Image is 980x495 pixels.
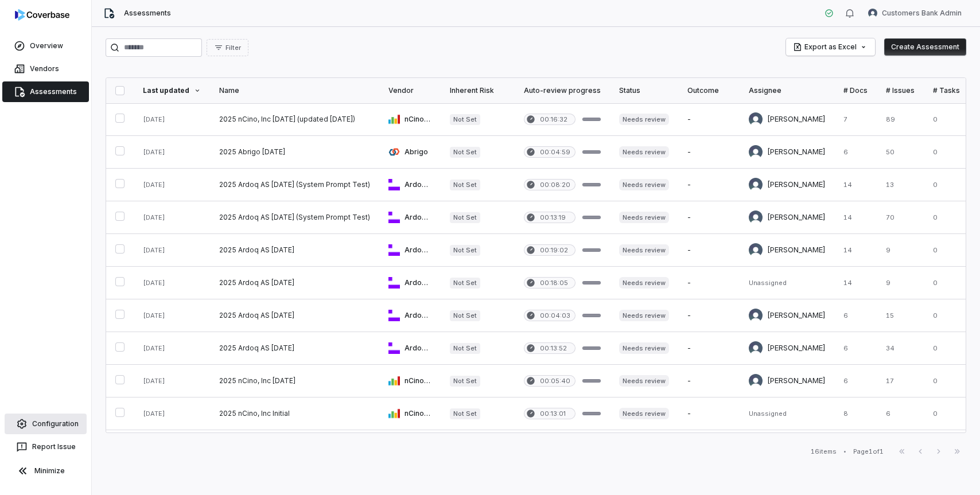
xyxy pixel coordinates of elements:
[15,9,69,21] img: logo-D7KZi-bG.svg
[2,59,89,79] a: Vendors
[678,103,740,136] td: -
[5,436,87,457] button: Report Issue
[143,86,201,95] div: Last updated
[678,234,740,267] td: -
[882,9,962,18] span: Customers Bank Admin
[749,86,825,95] div: Assignee
[861,5,969,22] button: Customers Bank Admin avatarCustomers Bank Admin
[786,38,875,56] button: Export as Excel
[678,332,740,365] td: -
[749,374,763,388] img: Jamie Dormond avatar
[2,81,89,102] a: Assessments
[687,86,730,95] div: Outcome
[886,86,915,95] div: # Issues
[2,36,89,56] a: Overview
[124,9,171,18] span: Assessments
[388,86,431,95] div: Vendor
[868,9,877,18] img: Customers Bank Admin avatar
[749,178,763,192] img: Jamie Dormond avatar
[678,299,740,332] td: -
[853,447,884,456] div: Page 1 of 1
[749,211,763,224] img: Jamie Dormond avatar
[749,341,763,355] img: Jamie Dormond avatar
[678,201,740,234] td: -
[225,44,241,52] span: Filter
[5,459,87,482] button: Minimize
[219,86,370,95] div: Name
[678,365,740,397] td: -
[619,86,669,95] div: Status
[749,309,763,322] img: Jamie Dormond avatar
[678,169,740,201] td: -
[843,86,868,95] div: # Docs
[811,447,837,456] div: 16 items
[678,267,740,299] td: -
[843,447,846,455] div: •
[678,397,740,430] td: -
[524,86,601,95] div: Auto-review progress
[884,38,966,56] button: Create Assessment
[5,414,87,434] a: Configuration
[933,86,960,95] div: # Tasks
[749,112,763,126] img: Jamie Dormond avatar
[207,39,248,56] button: Filter
[749,243,763,257] img: Jamie Dormond avatar
[678,430,740,463] td: -
[678,136,740,169] td: -
[450,86,505,95] div: Inherent Risk
[749,145,763,159] img: Jamie Dormond avatar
